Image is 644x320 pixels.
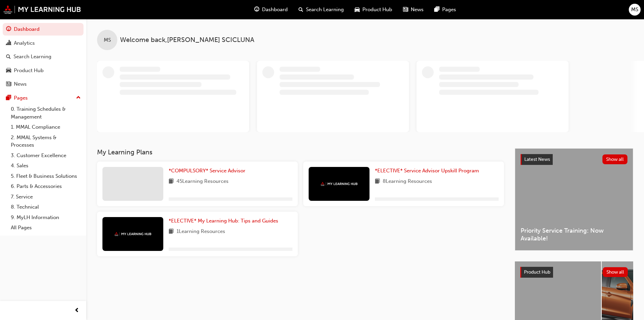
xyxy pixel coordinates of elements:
button: MS [629,4,641,16]
div: Pages [14,94,28,102]
span: guage-icon [6,26,11,33]
a: news-iconNews [398,3,429,17]
a: Analytics [3,37,84,49]
span: news-icon [6,81,11,87]
span: Latest News [524,156,550,162]
div: Product Hub [14,67,44,74]
span: guage-icon [254,5,259,14]
div: News [14,80,27,88]
span: *ELECTIVE* Service Advisor Upskill Program [375,168,479,174]
a: 7. Service [8,192,84,202]
span: *ELECTIVE* My Learning Hub: Tips and Guides [169,218,278,224]
a: News [3,78,84,90]
span: Product Hub [362,6,392,14]
span: MS [631,6,638,14]
span: up-icon [76,93,81,102]
a: Latest NewsShow allPriority Service Training: Now Available! [515,148,633,251]
span: Search Learning [306,6,344,14]
span: Product Hub [524,269,550,275]
button: Pages [3,92,84,104]
span: pages-icon [434,5,439,14]
a: pages-iconPages [429,3,461,17]
div: Analytics [14,39,35,47]
h3: My Learning Plans [97,148,504,156]
span: 8 Learning Resources [383,177,432,186]
button: Show all [603,267,628,277]
span: search-icon [299,5,303,14]
span: prev-icon [74,306,79,315]
span: search-icon [6,54,11,60]
span: pages-icon [6,95,11,101]
a: guage-iconDashboard [249,3,293,17]
span: car-icon [355,5,360,14]
a: Product HubShow all [520,267,628,278]
img: mmal [3,5,81,14]
div: Search Learning [14,53,51,61]
a: search-iconSearch Learning [293,3,349,17]
span: *COMPULSORY* Service Advisor [169,168,245,174]
span: Pages [442,6,456,14]
span: MS [104,36,111,44]
span: Priority Service Training: Now Available! [521,227,627,242]
img: mmal [114,232,151,236]
a: *ELECTIVE* Service Advisor Upskill Program [375,167,482,175]
a: All Pages [8,222,84,233]
img: mmal [320,182,358,186]
a: *COMPULSORY* Service Advisor [169,167,248,175]
span: news-icon [403,5,408,14]
span: 1 Learning Resources [176,228,225,236]
span: book-icon [169,177,174,186]
button: DashboardAnalyticsSearch LearningProduct HubNews [3,22,84,92]
span: Dashboard [262,6,288,14]
a: 9. MyLH Information [8,212,84,223]
a: Product Hub [3,64,84,77]
a: 4. Sales [8,161,84,171]
a: 1. MMAL Compliance [8,122,84,132]
span: 45 Learning Resources [176,177,229,186]
a: 6. Parts & Accessories [8,181,84,192]
span: chart-icon [6,40,11,46]
a: car-iconProduct Hub [349,3,398,17]
a: Latest NewsShow all [521,154,627,165]
a: 5. Fleet & Business Solutions [8,171,84,182]
a: Search Learning [3,50,84,63]
a: 3. Customer Excellence [8,150,84,161]
span: book-icon [375,177,380,186]
span: car-icon [6,68,11,74]
a: 2. MMAL Systems & Processes [8,132,84,150]
a: Dashboard [3,23,84,36]
span: Welcome back , [PERSON_NAME] SCICLUNA [120,36,254,44]
span: News [411,6,424,14]
a: *ELECTIVE* My Learning Hub: Tips and Guides [169,217,281,225]
span: book-icon [169,228,174,236]
button: Show all [602,154,628,164]
a: 0. Training Schedules & Management [8,104,84,122]
a: 8. Technical [8,202,84,212]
